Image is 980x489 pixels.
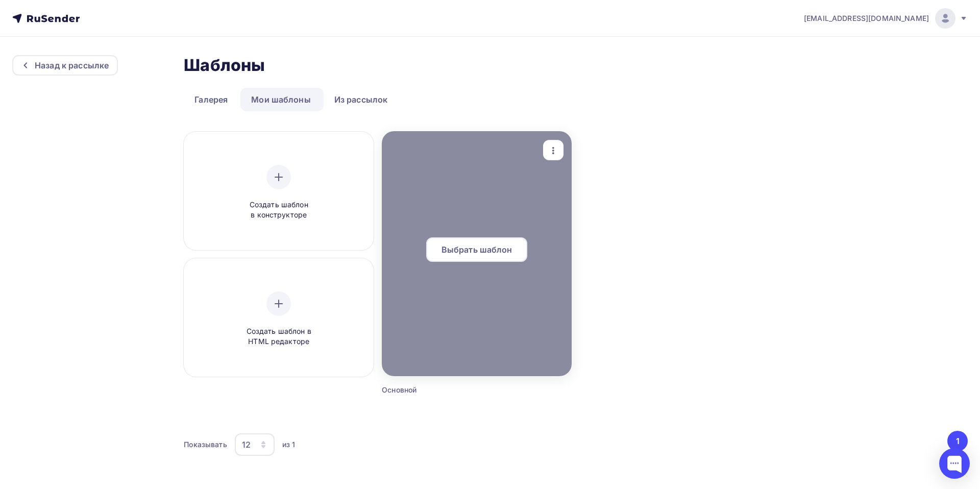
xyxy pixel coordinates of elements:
[184,439,227,450] div: Показывать
[946,431,968,451] ul: Pagination
[230,200,327,221] span: Создать шаблон в конструкторе
[947,431,968,451] button: Go to page 1
[230,326,327,347] span: Создать шаблон в HTML редакторе
[184,55,265,76] h2: Шаблоны
[382,385,524,395] div: Основной
[282,439,296,450] div: из 1
[804,8,968,29] a: [EMAIL_ADDRESS][DOMAIN_NAME]
[324,88,399,111] a: Из рассылок
[240,88,322,111] a: Мои шаблоны
[442,243,512,256] span: Выбрать шаблон
[234,433,275,456] button: 12
[35,59,109,71] div: Назад к рассылке
[804,13,929,23] span: [EMAIL_ADDRESS][DOMAIN_NAME]
[242,438,251,451] div: 12
[184,88,238,111] a: Галерея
